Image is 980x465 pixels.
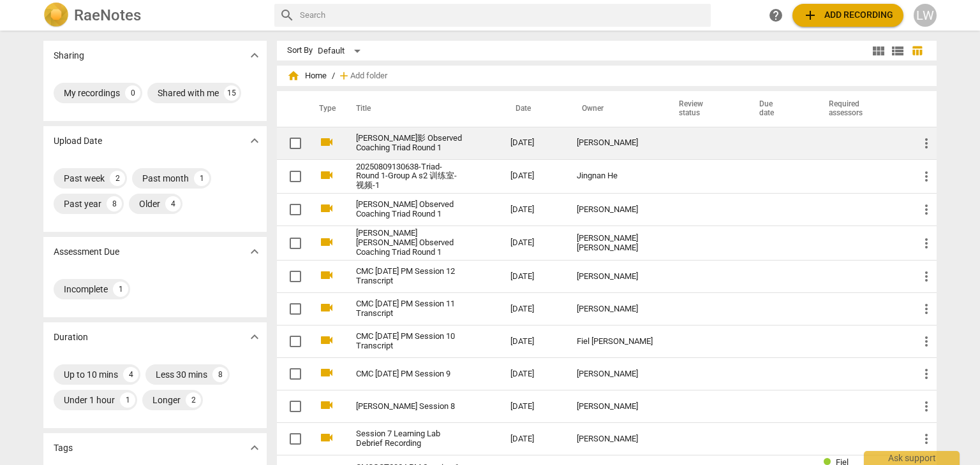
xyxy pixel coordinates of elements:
span: view_list [890,43,905,59]
span: more_vert [919,169,934,184]
span: more_vert [919,236,934,251]
span: videocam [319,168,334,183]
td: [DATE] [500,358,567,390]
span: videocam [319,333,334,348]
th: Required assessors [813,91,909,127]
span: Add folder [350,71,387,81]
div: Ask support [864,451,960,465]
input: Search [300,5,706,25]
button: Show more [245,131,264,150]
span: more_vert [919,366,934,382]
span: videocam [319,134,334,150]
button: List view [888,41,907,61]
div: Longer [152,394,181,406]
td: [DATE] [500,293,567,325]
div: [PERSON_NAME] [577,304,653,314]
span: Home [287,69,327,82]
a: Help [764,4,787,27]
p: Sharing [54,49,84,62]
a: [PERSON_NAME] Session 8 [356,402,464,411]
div: 2 [110,171,125,186]
a: CMC [DATE] PM Session 11 Transcript [356,299,464,318]
th: Review status [664,91,745,127]
a: [PERSON_NAME] [PERSON_NAME] Observed Coaching Triad Round 1 [356,229,464,257]
div: 2 [186,392,201,408]
span: videocam [319,300,334,315]
button: Tile view [869,41,888,61]
span: more_vert [919,136,934,151]
div: Jingnan He [577,171,653,181]
th: Due date [744,91,813,127]
div: Shared with me [158,87,219,99]
td: [DATE] [500,423,567,455]
span: videocam [319,234,334,250]
div: 1 [120,392,135,408]
span: videocam [319,201,334,216]
th: Date [500,91,567,127]
div: 1 [113,282,128,297]
span: expand_more [247,133,262,148]
div: [PERSON_NAME] [577,402,653,411]
h2: RaeNotes [74,6,141,24]
td: [DATE] [500,390,567,423]
div: Sort By [287,46,313,55]
td: [DATE] [500,159,567,194]
p: Upload Date [54,134,102,148]
a: LogoRaeNotes [43,3,264,28]
div: Under 1 hour [64,394,115,406]
span: view_module [871,43,886,59]
span: / [332,71,335,81]
div: Default [318,41,365,61]
div: 0 [125,85,140,101]
div: Past month [142,172,189,185]
div: 15 [224,85,239,101]
th: Title [341,91,500,127]
a: 20250809130638-Triad- Round 1-Group A s2 训练室-视频-1 [356,162,464,191]
p: Duration [54,331,88,344]
td: [DATE] [500,194,567,226]
td: [DATE] [500,325,567,358]
span: table_chart [911,45,923,57]
td: [DATE] [500,261,567,293]
span: more_vert [919,202,934,217]
th: Owner [567,91,664,127]
button: Show more [245,242,264,261]
span: add [803,8,818,23]
span: more_vert [919,399,934,414]
td: [DATE] [500,127,567,159]
div: 8 [212,367,228,382]
div: Up to 10 mins [64,368,118,381]
div: [PERSON_NAME] [577,369,653,379]
span: Add recording [803,8,893,23]
div: [PERSON_NAME] [577,138,653,148]
a: [PERSON_NAME] Observed Coaching Triad Round 1 [356,200,464,219]
span: videocam [319,397,334,413]
span: more_vert [919,431,934,447]
button: Table view [907,41,926,61]
span: videocam [319,268,334,283]
div: My recordings [64,87,120,99]
img: Logo [43,3,69,28]
button: Show more [245,46,264,65]
span: more_vert [919,269,934,284]
span: expand_more [247,244,262,259]
span: more_vert [919,301,934,317]
div: [PERSON_NAME] [PERSON_NAME] [577,234,653,253]
div: 4 [123,367,138,382]
div: 4 [165,196,181,211]
button: LW [914,4,937,27]
span: more_vert [919,334,934,349]
span: add [338,69,350,82]
a: [PERSON_NAME]影 Observed Coaching Triad Round 1 [356,134,464,153]
div: 1 [194,171,209,186]
span: home [287,69,300,82]
a: CMC [DATE] PM Session 10 Transcript [356,332,464,351]
td: [DATE] [500,226,567,261]
span: expand_more [247,48,262,63]
button: Show more [245,438,264,457]
button: Show more [245,327,264,347]
button: Upload [792,4,903,27]
div: 8 [107,196,122,211]
a: CMC [DATE] PM Session 12 Transcript [356,267,464,286]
